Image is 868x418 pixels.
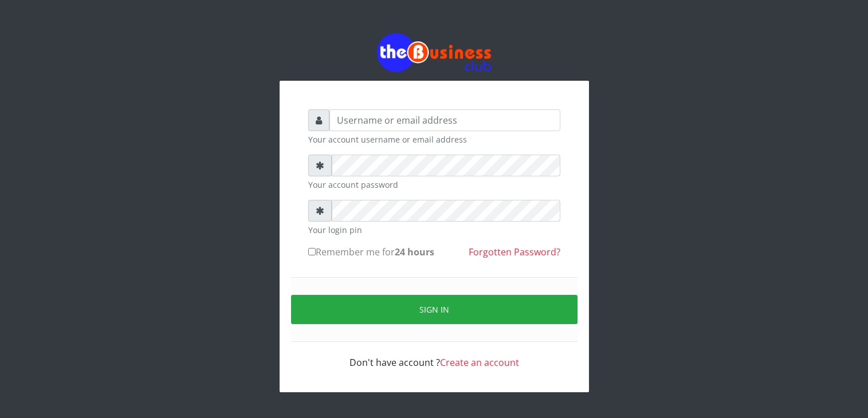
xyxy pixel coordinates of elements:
[308,133,560,145] small: Your account username or email address
[308,224,560,236] small: Your login pin
[308,248,316,255] input: Remember me for24 hours
[291,295,578,324] button: Sign in
[469,246,560,258] a: Forgotten Password?
[329,109,560,131] input: Username or email address
[308,342,560,369] div: Don't have account ?
[440,356,519,369] a: Create an account
[308,245,434,259] label: Remember me for
[308,179,560,191] small: Your account password
[395,246,434,258] b: 24 hours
